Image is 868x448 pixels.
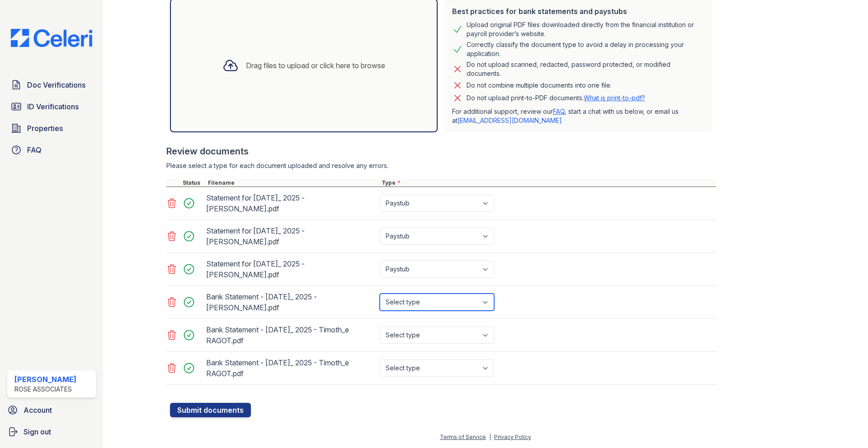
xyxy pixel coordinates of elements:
[27,101,79,112] span: ID Verifications
[467,40,705,58] div: Correctly classify the document type to avoid a delay in processing your application.
[206,257,376,282] div: Statement for [DATE]_ 2025 - [PERSON_NAME].pdf
[4,29,99,47] img: CE_Logo_Blue-a8612792a0a2168367f1c8372b55b34899dd931a85d93a1a3d3e32e68fde9ad4.png
[7,119,96,137] a: Properties
[7,76,96,94] a: Doc Verifications
[452,6,705,17] div: Best practices for bank statements and paystubs
[206,289,376,315] div: Bank Statement - [DATE]_ 2025 - [PERSON_NAME].pdf
[27,79,85,90] span: Doc Verifications
[4,423,99,441] a: Sign out
[206,322,376,348] div: Bank Statement - [DATE]_ 2025 - Timoth_e RAGOT.pdf
[467,20,705,38] div: Upload original PDF files downloaded directly from the financial institution or payroll provider’...
[584,94,645,102] a: What is print-to-pdf?
[27,123,63,134] span: Properties
[246,60,385,71] div: Drag files to upload or click here to browse
[467,80,612,91] div: Do not combine multiple documents into one file.
[24,426,51,437] span: Sign out
[166,145,716,158] div: Review documents
[458,117,562,124] a: [EMAIL_ADDRESS][DOMAIN_NAME]
[24,405,52,415] span: Account
[14,385,76,394] div: Rose Associates
[181,179,206,187] div: Status
[7,141,96,159] a: FAQ
[170,403,251,417] button: Submit documents
[206,224,376,249] div: Statement for [DATE]_ 2025 - [PERSON_NAME].pdf
[27,145,42,155] span: FAQ
[7,98,96,116] a: ID Verifications
[553,107,565,115] a: FAQ
[467,60,705,78] div: Do not upload scanned, redacted, password protected, or modified documents.
[4,401,99,419] a: Account
[452,107,705,125] p: For additional support, review our , start a chat with us below, or email us at
[440,434,486,440] a: Terms of Service
[489,434,491,440] div: |
[380,179,716,187] div: Type
[166,161,716,170] div: Please select a type for each document uploaded and resolve any errors.
[14,374,76,385] div: [PERSON_NAME]
[206,355,376,381] div: Bank Statement - [DATE]_ 2025 - Timoth_e RAGOT.pdf
[206,179,380,187] div: Filename
[206,191,376,216] div: Statement for [DATE]_ 2025 - [PERSON_NAME].pdf
[494,434,531,440] a: Privacy Policy
[467,93,645,103] p: Do not upload print-to-PDF documents.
